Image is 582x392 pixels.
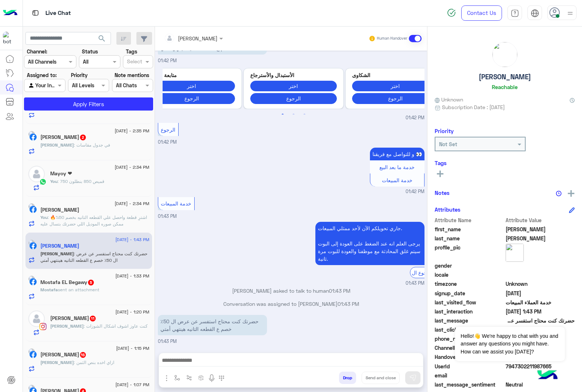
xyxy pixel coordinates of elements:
span: email [435,372,504,379]
label: Note mentions [115,71,149,79]
a: tab [507,5,522,21]
span: 01:43 PM [338,301,359,307]
img: picture [28,348,35,355]
span: [DATE] - 1:15 PM [116,345,149,352]
h6: Priority [435,128,454,134]
span: sent an attachment [58,287,99,292]
img: WhatsApp [39,178,47,185]
h6: Reachable [492,84,518,90]
img: send attachment [162,374,171,383]
p: 16/9/2025, 1:42 PM [370,148,424,160]
span: 2025-09-16T10:42:33.898Z [506,289,575,297]
img: picture [28,385,35,391]
span: gender [435,262,504,269]
span: last_visited_flow [435,299,504,306]
button: الرجوع [250,93,337,104]
h5: Omar Ez [50,315,96,321]
a: Contact Us [461,5,502,21]
img: Facebook [29,133,37,141]
p: الشكاوى [352,71,439,79]
span: 11 [90,316,96,321]
span: last_clicked_button [435,326,504,333]
button: اختر [250,81,337,91]
span: 01:43 PM [406,280,424,287]
img: defaultAdmin.png [28,311,45,327]
button: الرجوع [352,93,439,104]
span: Unknown [506,280,575,288]
span: [DATE] - 1:07 PM [115,381,149,388]
span: [PERSON_NAME] [40,142,74,148]
label: Assigned to: [27,71,57,79]
span: ChannelId [435,344,504,352]
span: حضرتك كنت محتاج استفسر عن عرض ال 50٪ خصم ع القطعه التانيه هينتهي أمتي [40,251,147,263]
img: tab [31,8,40,17]
span: last_message_sentiment [435,381,504,388]
span: 01:43 PM [329,288,350,294]
span: signup_date [435,289,504,297]
img: spinner [447,8,456,17]
label: Tags [126,48,137,55]
span: Mostafa [40,287,58,292]
span: phone_number [435,335,504,343]
button: اختر [352,81,439,91]
h5: محمد مطر [40,207,79,213]
button: الرجوع [148,93,235,104]
span: 01:43 PM [158,213,177,219]
span: كنت عاوز اشوف اشكال الشوزات [84,323,148,329]
span: null [506,262,575,269]
button: Trigger scenario [183,372,195,384]
img: Facebook [29,351,37,358]
img: Facebook [29,242,37,249]
img: picture [28,203,35,210]
span: خدمة ما بعد البيع [379,164,415,170]
img: picture [506,244,524,262]
span: [DATE] - 2:34 PM [115,200,149,207]
p: Conversation was assigned to [PERSON_NAME] [158,300,424,308]
img: picture [28,240,35,246]
span: 2 [80,135,86,140]
span: [DATE] - 1:33 PM [115,273,149,279]
p: Live Chat [45,8,71,18]
span: [PERSON_NAME] [50,323,84,329]
button: 2 of 2 [290,111,297,118]
span: UserId [435,363,504,370]
span: 7947302211987665 [506,363,575,370]
small: Human Handover [377,36,407,41]
span: [DATE] - 2:34 PM [115,164,149,171]
img: Logo [3,5,17,21]
span: null [506,271,575,279]
span: last_name [435,235,504,242]
span: خدمة المبيعات [161,200,191,207]
span: HandoverOn [435,353,504,361]
h5: [PERSON_NAME] [479,73,531,81]
h5: Ahmed Nasser [40,352,87,358]
span: قميص 850 بنطلون 750 [57,179,104,184]
button: 3 of 2 [301,111,308,118]
img: picture [28,131,35,137]
span: 2025-09-16T10:43:19.25Z [506,308,575,315]
span: [DATE] - 1:43 PM [115,236,149,243]
span: Unknown [435,96,463,103]
span: ازاي اخده بنص الثمن [74,360,114,365]
h6: Attributes [435,206,461,213]
p: 16/9/2025, 1:43 PM [158,315,267,335]
span: 01:43 PM [158,339,177,344]
img: picture [28,276,35,282]
button: اختر [148,81,235,91]
label: Priority [71,71,88,79]
img: Instagram [39,323,47,330]
button: select flow [171,372,183,384]
div: الرجوع ال Bot [410,267,445,278]
span: last_message [435,317,504,324]
h5: Mayoy ❤ [50,171,72,177]
img: 713415422032625 [3,32,16,45]
span: 5 [88,280,94,285]
img: send message [409,374,416,381]
h5: Mostafa EL Begawy [40,279,95,285]
button: create order [195,372,207,384]
span: 01:42 PM [158,139,177,145]
img: make a call [219,375,224,381]
span: You [50,179,57,184]
img: Trigger scenario [186,375,192,381]
span: 16 [80,352,86,358]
